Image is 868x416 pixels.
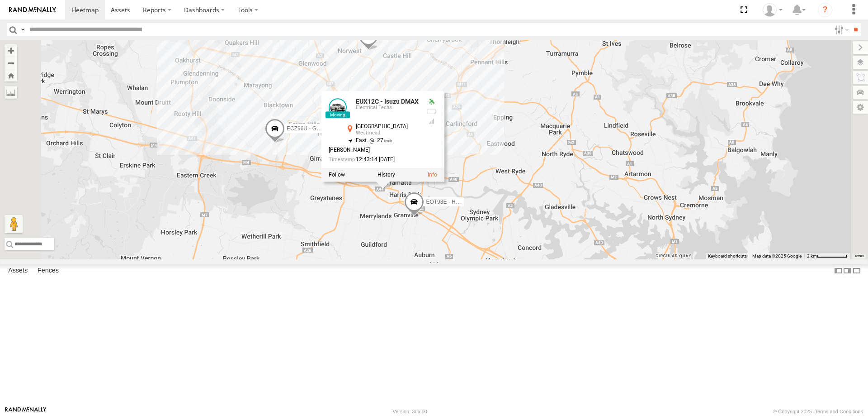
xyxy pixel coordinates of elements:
[426,118,437,125] div: GSM Signal = 4
[426,198,466,205] span: EOT93E - HiAce
[773,409,863,414] div: © Copyright 2025 -
[356,105,419,110] div: Electrical Techs
[5,69,17,81] button: Zoom Home
[393,409,427,414] div: Version: 306.00
[9,7,56,13] img: rand-logo.svg
[804,253,850,259] button: Map Scale: 2 km per 63 pixels
[287,125,338,132] span: ECZ96U - Great Wall
[853,101,868,114] label: Map Settings
[5,57,17,69] button: Zoom out
[356,130,419,136] div: Westmead
[426,108,437,115] div: No battery health information received from this device.
[356,124,419,129] div: [GEOGRAPHIC_DATA]
[708,253,747,259] button: Keyboard shortcuts
[428,172,437,178] a: View Asset Details
[759,3,786,17] div: Tom Tozer
[329,172,345,178] label: Realtime tracking of Asset
[818,3,832,17] i: ?
[807,253,817,258] span: 2 km
[33,264,63,277] label: Fences
[5,215,23,233] button: Drag Pegman onto the map to open Street View
[5,407,47,416] a: Visit our Website
[4,264,32,277] label: Assets
[834,264,843,277] label: Dock Summary Table to the Left
[329,157,419,163] div: Date/time of location update
[843,264,852,277] label: Dock Summary Table to the Right
[329,147,419,153] div: [PERSON_NAME]
[19,23,26,36] label: Search Query
[831,23,850,36] label: Search Filter Options
[854,254,864,258] a: Terms (opens in new tab)
[5,86,17,99] label: Measure
[5,44,17,57] button: Zoom in
[356,98,419,105] a: EUX12C - Isuzu DMAX
[377,172,395,178] label: View Asset History
[852,264,861,277] label: Hide Summary Table
[356,137,367,143] span: East
[752,253,802,258] span: Map data ©2025 Google
[815,409,863,414] a: Terms and Conditions
[426,98,437,105] div: Valid GPS Fix
[329,98,347,116] a: View Asset Details
[367,137,392,143] span: 27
